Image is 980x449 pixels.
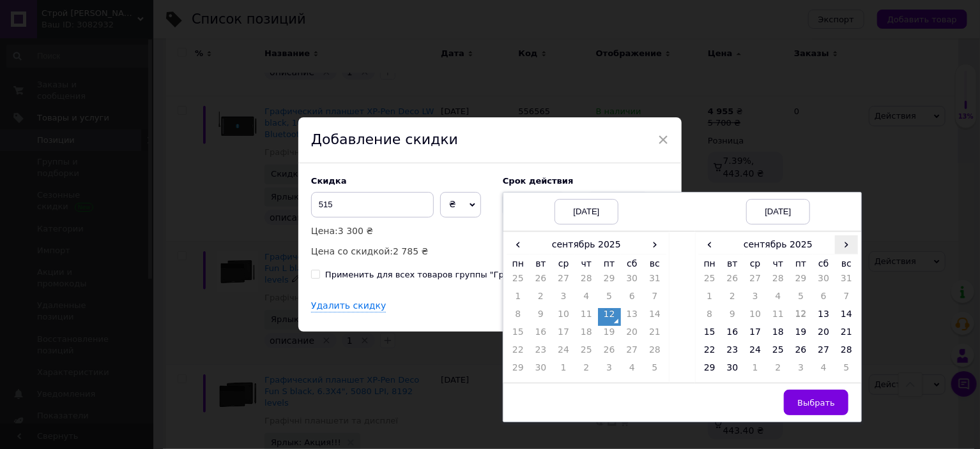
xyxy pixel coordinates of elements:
[698,308,721,326] td: 8
[744,290,767,308] td: 3
[598,254,621,273] th: пт
[813,272,836,290] td: 30
[311,244,490,258] p: Цена со скидкой:
[698,362,721,379] td: 29
[449,199,456,209] span: ₴
[530,362,553,379] td: 30
[767,308,790,326] td: 11
[643,326,666,344] td: 21
[530,326,553,344] td: 16
[835,254,858,273] th: вс
[790,308,813,326] td: 12
[575,308,598,326] td: 11
[835,326,858,344] td: 21
[311,176,347,186] span: Скидка
[507,326,530,344] td: 15
[621,308,644,326] td: 13
[575,344,598,362] td: 25
[767,272,790,290] td: 28
[575,272,598,290] td: 28
[507,254,530,273] th: пн
[621,272,644,290] td: 30
[835,290,858,308] td: 7
[835,308,858,326] td: 14
[552,326,575,344] td: 17
[507,272,530,290] td: 25
[530,235,644,254] th: сентябрь 2025
[598,362,621,379] td: 3
[721,344,744,362] td: 23
[790,290,813,308] td: 5
[813,290,836,308] td: 6
[575,362,598,379] td: 2
[767,362,790,379] td: 2
[530,272,553,290] td: 26
[598,326,621,344] td: 19
[721,362,744,379] td: 30
[721,308,744,326] td: 9
[784,390,848,415] button: Выбрать
[767,344,790,362] td: 25
[555,199,618,224] div: [DATE]
[643,290,666,308] td: 7
[813,254,836,273] th: сб
[643,362,666,379] td: 5
[790,344,813,362] td: 26
[552,254,575,273] th: ср
[575,290,598,308] td: 4
[507,362,530,379] td: 29
[698,235,721,254] span: ‹
[530,308,553,326] td: 9
[721,290,744,308] td: 2
[835,362,858,379] td: 5
[507,308,530,326] td: 8
[698,290,721,308] td: 1
[698,272,721,290] td: 25
[698,326,721,344] td: 15
[507,235,530,254] span: ‹
[311,300,386,313] div: Удалить скидку
[790,326,813,344] td: 19
[767,290,790,308] td: 4
[744,308,767,326] td: 10
[790,272,813,290] td: 29
[643,308,666,326] td: 14
[643,254,666,273] th: вс
[744,254,767,273] th: ср
[552,290,575,308] td: 3
[744,272,767,290] td: 27
[657,129,669,151] span: ×
[813,308,836,326] td: 13
[721,254,744,273] th: вт
[598,308,621,326] td: 12
[813,326,836,344] td: 20
[797,398,835,408] span: Выбрать
[575,254,598,273] th: чт
[530,344,553,362] td: 23
[311,192,434,217] input: 0
[698,344,721,362] td: 22
[767,326,790,344] td: 18
[835,272,858,290] td: 31
[621,344,644,362] td: 27
[643,272,666,290] td: 31
[552,308,575,326] td: 10
[311,224,490,238] p: Цена:
[507,290,530,308] td: 1
[835,344,858,362] td: 28
[721,272,744,290] td: 26
[790,254,813,273] th: пт
[338,226,373,236] span: 3 300 ₴
[813,362,836,379] td: 4
[621,362,644,379] td: 4
[598,344,621,362] td: 26
[325,269,631,281] div: Применить для всех товаров группы "Графічні планшети та дисплеї"
[621,254,644,273] th: сб
[598,290,621,308] td: 5
[552,344,575,362] td: 24
[552,362,575,379] td: 1
[744,362,767,379] td: 1
[621,326,644,344] td: 20
[621,290,644,308] td: 6
[598,272,621,290] td: 29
